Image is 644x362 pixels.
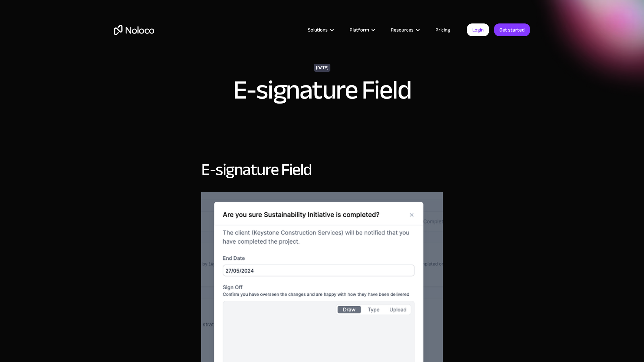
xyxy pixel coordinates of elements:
[308,25,328,34] div: Solutions
[233,77,411,104] h1: E-signature Field
[382,25,427,34] div: Resources
[300,25,341,34] div: Solutions
[494,23,530,36] a: Get started
[350,25,369,34] div: Platform
[467,23,489,36] a: Login
[314,64,330,72] div: [DATE]
[341,25,382,34] div: Platform
[427,25,459,34] a: Pricing
[201,161,312,179] h2: E-signature Field
[391,25,414,34] div: Resources
[114,25,154,35] a: home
